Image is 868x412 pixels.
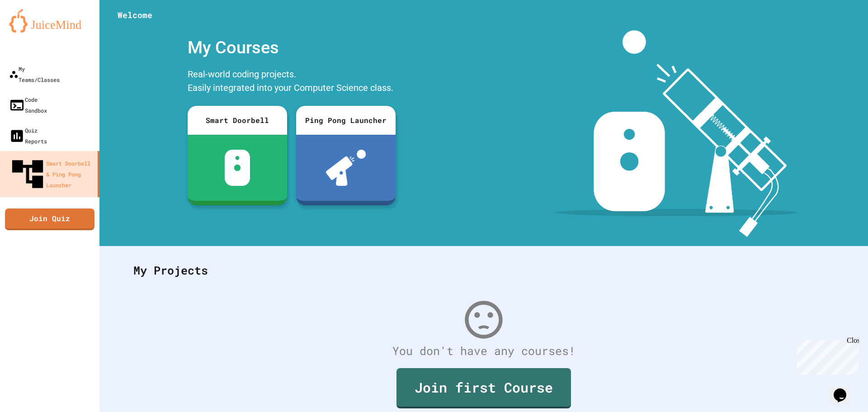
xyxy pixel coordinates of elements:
img: ppl-with-ball.png [326,150,366,186]
img: sdb-white.svg [225,150,250,186]
div: Real-world coding projects. Easily integrated into your Computer Science class. [183,65,400,99]
img: logo-orange.svg [9,9,90,33]
div: Ping Pong Launcher [296,106,396,135]
a: Join Quiz [5,208,94,230]
iframe: chat widget [830,376,859,403]
div: Smart Doorbell [188,106,287,135]
div: My Projects [124,253,843,288]
iframe: chat widget [793,336,859,375]
div: Code Sandbox [9,94,47,116]
div: My Courses [183,30,400,65]
div: Chat with us now!Close [4,4,62,57]
a: Join first Course [396,368,571,408]
div: Quiz Reports [9,125,47,147]
img: banner-image-my-projects.png [555,30,797,237]
div: Smart Doorbell & Ping Pong Launcher [9,156,94,193]
div: You don't have any courses! [124,342,843,360]
div: My Teams/Classes [9,63,60,85]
